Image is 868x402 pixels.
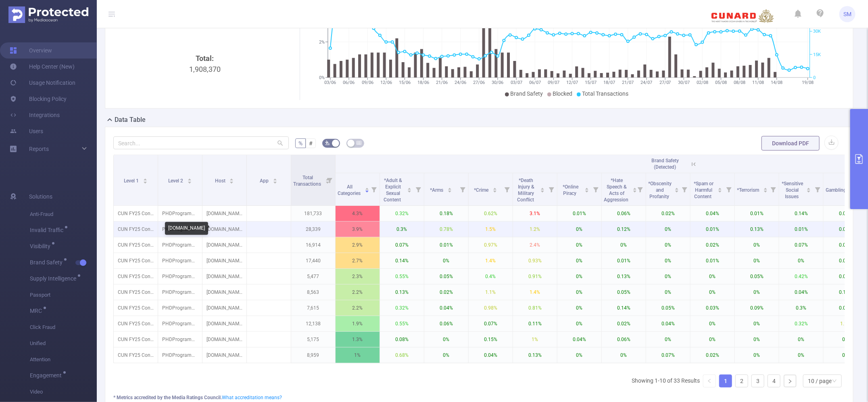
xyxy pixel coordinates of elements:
p: [DOMAIN_NAME] [202,332,246,347]
p: PHDProgrammatic [158,332,202,347]
tspan: 24/07 [641,80,652,85]
li: 2 [735,375,748,387]
p: 0.02% [602,316,646,331]
p: 0% [779,332,823,347]
a: Usage Notification [10,75,75,91]
p: 0.07% [469,316,513,331]
p: 0.14% [602,300,646,316]
span: Engagement [30,373,65,378]
span: Video [30,384,97,400]
p: PHDProgrammatic [158,285,202,300]
p: 0% [557,222,601,237]
div: Sort [492,186,497,191]
p: [DOMAIN_NAME] [202,300,246,316]
p: 0% [557,269,601,284]
a: Users [10,123,43,139]
span: Invalid Traffic [30,227,66,233]
tspan: 03/07 [510,80,522,85]
tspan: 03/06 [324,80,336,85]
p: 2.9% [336,237,380,253]
tspan: 15K [813,52,821,57]
span: Supply Intelligence [30,276,79,281]
tspan: 05/08 [715,80,727,85]
p: PHDProgrammatic [158,237,202,253]
span: Reports [29,146,49,152]
p: 0% [735,285,779,300]
a: Overview [10,42,52,59]
p: 0.01% [424,237,468,253]
tspan: 30/06 [492,80,503,85]
p: 0.93% [513,253,557,268]
span: Anti-Fraud [30,206,97,222]
p: 0.42% [779,269,823,284]
tspan: 21/07 [622,80,634,85]
p: CUN FY25 Conversion [262466] [114,206,158,221]
p: 1.4% [469,253,513,268]
div: Sort [763,186,768,191]
p: 0.13% [602,269,646,284]
div: Sort [632,186,637,191]
i: icon: caret-down [763,189,768,192]
i: Filter menu [812,173,823,205]
i: icon: caret-up [407,186,412,189]
i: icon: caret-down [365,189,369,192]
i: icon: caret-down [187,180,192,183]
i: icon: table [357,140,361,145]
p: 0.62% [469,206,513,221]
i: icon: down [832,379,837,384]
p: 0.55% [380,269,424,284]
li: 4 [768,375,780,387]
span: Passport [30,287,97,303]
p: 0.13% [735,222,779,237]
i: icon: caret-up [540,186,545,189]
p: CUN FY25 Conversion [262466] [114,222,158,237]
tspan: 02/08 [697,80,708,85]
p: 0% [779,253,823,268]
tspan: 12/06 [380,80,392,85]
span: Blocked [553,90,573,97]
p: 1.4% [513,285,557,300]
p: 0.07% [380,237,424,253]
div: Sort [447,186,452,191]
span: *Death Injury & Military Conflict [517,178,535,203]
i: Filter menu [457,173,468,205]
span: *Sensitive Social Issues [782,181,803,199]
p: 1.2% [513,222,557,237]
span: Level 1 [124,178,140,184]
a: Reports [29,141,49,157]
span: Brand Safety [30,260,65,265]
h2: Data Table [115,115,146,125]
i: icon: right [788,379,793,384]
p: [DOMAIN_NAME] [202,316,246,331]
tspan: 15/06 [399,80,411,85]
i: icon: caret-down [492,189,497,192]
span: SM [843,6,851,22]
p: 1.1% [824,316,868,331]
p: 1.5% [469,222,513,237]
p: 3.1% [513,206,557,221]
i: icon: caret-up [365,186,369,189]
span: Brand Safety (Detected) [651,158,679,170]
tspan: 2% [319,40,325,45]
p: 0.01% [691,253,734,268]
i: Filter menu [679,173,690,205]
p: 0.15% [469,332,513,347]
p: 0.32% [380,206,424,221]
p: [DOMAIN_NAME] [202,253,246,268]
span: Unified [30,335,97,352]
tspan: 0 [813,75,816,80]
p: 0% [557,253,601,268]
i: Filter menu [501,173,513,205]
p: 3.9% [336,222,380,237]
li: Next Page [784,375,797,387]
i: icon: caret-down [585,189,589,192]
p: 0% [691,269,734,284]
p: 0.14% [380,253,424,268]
i: icon: bg-colors [325,140,330,145]
i: Filter menu [324,155,335,205]
a: 2 [736,375,748,387]
i: icon: caret-up [585,186,589,189]
div: Sort [674,186,679,191]
i: icon: caret-up [492,186,497,189]
li: 1 [719,375,732,387]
